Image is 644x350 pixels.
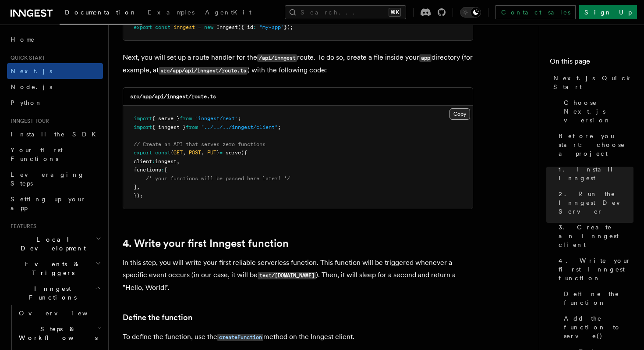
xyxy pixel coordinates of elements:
[559,256,633,282] span: 4. Write your first Inngest function
[257,54,297,62] code: /api/inngest
[123,51,473,77] p: Next, you will set up a route handler for the route. To do so, create a file inside your director...
[560,95,633,128] a: Choose Next.js version
[173,150,183,156] span: GET
[152,115,180,121] span: { serve }
[559,223,633,249] span: 3. Create an Inngest client
[555,161,633,186] a: 1. Install Inngest
[161,167,164,173] span: :
[285,5,406,19] button: Search...⌘K
[564,314,633,340] span: Add the function to serve()
[134,141,265,147] span: // Create an API that serves zero functions
[134,167,161,173] span: functions
[201,124,278,130] span: "../../../inngest/client"
[155,150,170,156] span: const
[7,126,103,142] a: Install the SDK
[259,24,284,30] span: "my-app"
[159,67,248,75] code: src/app/api/inngest/route.ts
[198,24,201,30] span: =
[7,54,45,61] span: Quick start
[555,128,633,161] a: Before you start: choose a project
[177,158,180,164] span: ,
[146,175,290,182] span: /* your functions will be passed here later! */
[207,150,216,156] span: PUT
[137,184,140,190] span: ,
[253,24,256,30] span: :
[15,325,98,342] span: Steps & Workflows
[241,150,247,156] span: ({
[226,150,241,156] span: serve
[419,54,432,62] code: app
[550,56,633,70] h4: On this page
[238,24,253,30] span: ({ id
[180,115,192,121] span: from
[7,223,36,230] span: Features
[564,289,633,307] span: Define the function
[195,115,238,121] span: "inngest/next"
[217,332,263,341] a: createFunction
[7,167,103,191] a: Leveraging Steps
[123,257,473,294] p: In this step, you will write your first reliable serverless function. This function will be trigg...
[7,281,103,305] button: Inngest Functions
[389,8,401,17] kbd: ⌘K
[152,158,155,164] span: :
[134,184,137,190] span: ]
[284,24,293,30] span: });
[495,5,576,19] a: Contact sales
[7,142,103,167] a: Your first Functions
[170,150,173,156] span: {
[148,9,195,16] span: Examples
[134,158,152,164] span: client
[186,124,198,130] span: from
[11,196,86,211] span: Setting up your app
[238,115,241,121] span: ;
[11,35,35,44] span: Home
[7,235,96,253] span: Local Development
[134,150,152,156] span: export
[65,9,137,16] span: Documentation
[15,321,103,346] button: Steps & Workflows
[559,165,633,182] span: 1. Install Inngest
[559,189,633,216] span: 2. Run the Inngest Dev Server
[60,3,142,25] a: Documentation
[7,232,103,256] button: Local Development
[164,167,167,173] span: [
[216,24,238,30] span: Inngest
[123,237,289,250] a: 4. Write your first Inngest function
[15,305,103,321] a: Overview
[560,286,633,311] a: Define the function
[7,95,103,111] a: Python
[189,150,201,156] span: POST
[258,272,316,279] code: test/[DOMAIN_NAME]
[550,70,633,95] a: Next.js Quick Start
[11,68,52,75] span: Next.js
[564,98,633,125] span: Choose Next.js version
[130,93,216,100] code: src/app/api/inngest/route.ts
[7,284,95,302] span: Inngest Functions
[11,131,101,138] span: Install the SDK
[278,124,281,130] span: ;
[19,310,109,317] span: Overview
[7,32,103,47] a: Home
[11,146,63,162] span: Your first Functions
[7,191,103,216] a: Setting up your app
[11,171,85,187] span: Leveraging Steps
[201,150,204,156] span: ,
[183,150,186,156] span: ,
[219,150,223,156] span: =
[217,334,263,341] code: createFunction
[555,253,633,286] a: 4. Write your first Inngest function
[555,186,633,219] a: 2. Run the Inngest Dev Server
[559,132,633,158] span: Before you start: choose a project
[173,24,195,30] span: inngest
[204,24,213,30] span: new
[134,115,152,121] span: import
[7,79,103,95] a: Node.js
[11,83,52,90] span: Node.js
[7,256,103,281] button: Events & Triggers
[7,260,96,277] span: Events & Triggers
[216,150,219,156] span: }
[553,74,633,91] span: Next.js Quick Start
[200,3,257,24] a: AgentKit
[555,219,633,253] a: 3. Create an Inngest client
[155,24,170,30] span: const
